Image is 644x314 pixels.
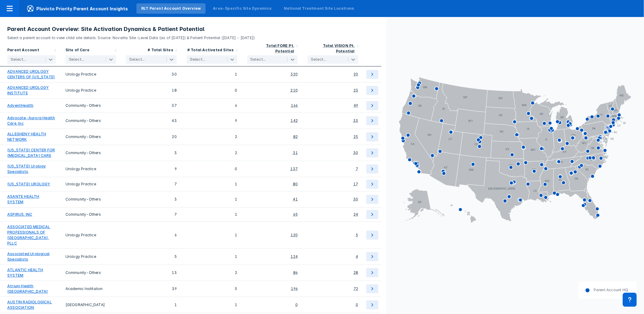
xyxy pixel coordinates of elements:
[7,33,379,41] p: Select a parent account to view child site details. Source: Novartis Site-Level Data (as of [DATE...
[354,150,358,156] div: 30
[284,6,354,11] div: National Treatment Site Locations
[126,180,177,189] div: 7
[65,194,116,205] div: Community-Others
[7,103,33,108] a: AdventHealth
[126,267,177,278] div: 13
[186,251,237,262] div: 1
[126,164,177,174] div: 9
[126,115,177,126] div: 43
[291,286,298,292] div: 196
[354,88,358,93] div: 23
[186,147,237,158] div: 2
[293,212,298,217] div: 65
[65,267,116,278] div: Community-Others
[356,232,358,238] div: 5
[186,180,237,189] div: 1
[7,47,39,54] div: Parent Account
[623,293,637,307] div: Contact Support
[186,69,237,80] div: 1
[356,166,358,172] div: 7
[136,3,206,14] a: RLT Parent Account Overview
[295,302,298,308] div: 0
[291,254,298,259] div: 124
[293,197,298,202] div: 41
[126,283,177,294] div: 39
[65,283,116,294] div: Academic Institution
[7,85,56,96] a: ADVANCED UROLOGY INSTITUTE
[354,118,358,123] div: 33
[186,283,237,294] div: 5
[65,85,116,96] div: Urology Practice
[65,224,116,246] div: Urology Practice
[186,224,237,246] div: 1
[186,101,237,110] div: 6
[186,194,237,205] div: 1
[7,283,56,294] a: Atrium Health [GEOGRAPHIC_DATA]
[290,166,298,172] div: 137
[65,164,116,174] div: Urology Practice
[354,181,358,187] div: 17
[7,25,379,33] h3: Parent Account Overview: Site Activation Dynamics & Patient Potential
[356,302,358,308] div: 0
[7,267,56,278] a: ATLANTIC HEALTH SYSTEM
[19,5,135,12] span: Pluvicto Priority Parent Account Insights
[7,147,56,158] a: [US_STATE] CENTER FOR [MEDICAL_DATA] CARE
[121,41,182,66] div: Sort
[7,181,50,187] a: [US_STATE] UROLOGY
[65,69,116,80] div: Urology Practice
[7,115,56,126] a: Advocate-Aurora Health Care, Inc
[186,299,237,310] div: 1
[242,41,303,66] div: Sort
[187,47,234,54] div: # Total Activated Sites
[213,6,271,11] div: Area-Specific Site Dynamics
[293,270,298,275] div: 86
[266,43,294,53] div: Total FORE Pt. Potential
[354,103,358,108] div: 49
[65,180,116,189] div: Urology Practice
[126,210,177,219] div: 7
[126,224,177,246] div: 6
[590,287,628,293] dd: Parent Account HQ
[186,85,237,96] div: 0
[291,88,298,93] div: 210
[126,69,177,80] div: 30
[186,131,237,142] div: 2
[148,47,173,54] div: # Total Sites
[279,3,359,14] a: National Treatment Site Locations
[126,251,177,262] div: 5
[354,134,358,140] div: 25
[291,103,298,108] div: 166
[291,232,298,238] div: 120
[126,101,177,110] div: 37
[354,72,358,77] div: 20
[293,134,298,140] div: 82
[323,43,355,53] div: Total VISION Pt. Potential
[126,131,177,142] div: 20
[65,210,116,219] div: Community-Others
[186,210,237,219] div: 1
[7,212,32,217] a: ASPIRUS, INC
[7,299,56,310] a: AUSTIN RADIOLOGICAL ASSOCIATION
[354,212,358,217] div: 24
[291,72,298,77] div: 320
[61,41,121,66] div: Sort
[293,181,298,187] div: 80
[208,3,276,14] a: Area-Specific Site Dynamics
[65,147,116,158] div: Community-Others
[7,164,56,174] a: [US_STATE] Urology Specialists
[354,270,358,275] div: 28
[7,224,56,246] a: ASSOCIATED MEDICAL PROFESSIONALS OF [GEOGRAPHIC_DATA], PLLC
[7,69,56,80] a: ADVANCED UROLOGY CENTERS OF [US_STATE]
[354,197,358,202] div: 30
[141,6,201,11] div: RLT Parent Account Overview
[356,254,358,259] div: 4
[65,101,116,110] div: Community-Others
[7,131,56,142] a: ALLEGHENY HEALTH NETWORK
[186,115,237,126] div: 9
[65,115,116,126] div: Community-Others
[303,41,363,66] div: Sort
[186,164,237,174] div: 0
[293,150,298,156] div: 31
[182,41,242,66] div: Sort
[65,299,116,310] div: [GEOGRAPHIC_DATA]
